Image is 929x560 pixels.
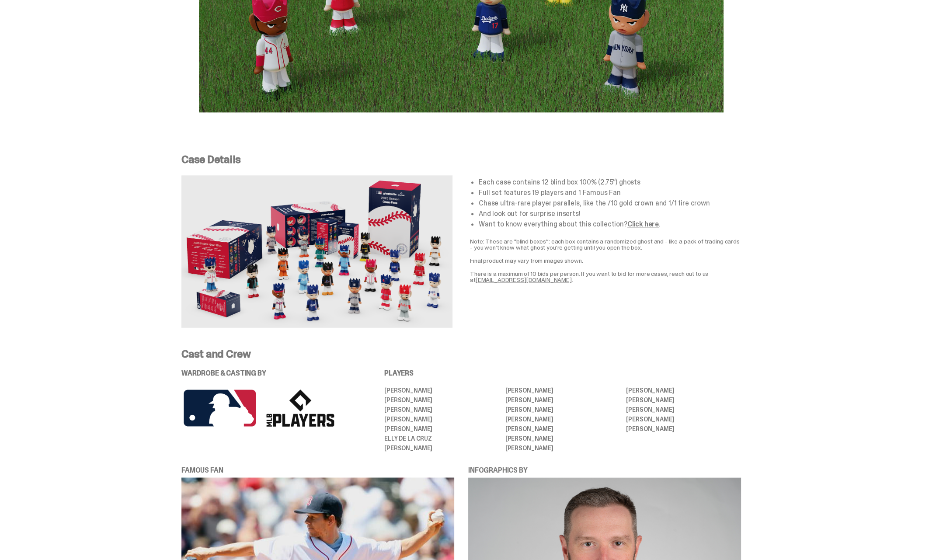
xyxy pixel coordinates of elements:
[384,435,499,442] li: Elly De La Cruz
[505,426,620,432] li: [PERSON_NAME]
[470,271,741,283] p: There is a maximum of 10 bids per person. If you want to bid for more cases, reach out to us at .
[384,387,499,393] li: [PERSON_NAME]
[626,407,741,413] li: [PERSON_NAME]
[505,416,620,422] li: [PERSON_NAME]
[384,407,499,413] li: [PERSON_NAME]
[384,445,499,451] li: [PERSON_NAME]
[384,426,499,432] li: [PERSON_NAME]
[181,175,452,328] img: Case%20Details.png
[626,426,741,432] li: [PERSON_NAME]
[384,416,499,422] li: [PERSON_NAME]
[479,210,741,217] li: And look out for surprise inserts!
[479,189,741,196] li: Full set features 19 players and 1 Famous Fan
[181,370,360,377] p: WARDROBE & CASTING BY
[505,435,620,442] li: [PERSON_NAME]
[468,467,741,474] p: INFOGRAPHICS BY
[626,387,741,393] li: [PERSON_NAME]
[476,276,572,284] a: [EMAIL_ADDRESS][DOMAIN_NAME]
[181,154,741,165] p: Case Details
[505,445,620,451] li: [PERSON_NAME]
[384,370,741,377] p: PLAYERS
[505,407,620,413] li: [PERSON_NAME]
[505,387,620,393] li: [PERSON_NAME]
[181,467,454,474] p: FAMOUS FAN
[626,416,741,422] li: [PERSON_NAME]
[479,200,741,207] li: Chase ultra-rare player parallels, like the /10 gold crown and 1/1 fire crown
[627,219,659,229] a: Click here
[181,349,741,359] p: Cast and Crew
[626,397,741,403] li: [PERSON_NAME]
[470,238,741,250] p: Note: These are "blind boxes”: each box contains a randomized ghost and - like a pack of trading ...
[505,397,620,403] li: [PERSON_NAME]
[479,179,741,186] li: Each case contains 12 blind box 100% (2.75”) ghosts
[384,397,499,403] li: [PERSON_NAME]
[470,257,741,264] p: Final product may vary from images shown.
[479,221,741,228] li: Want to know everything about this collection? .
[181,387,334,429] img: MLB%20logos.png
